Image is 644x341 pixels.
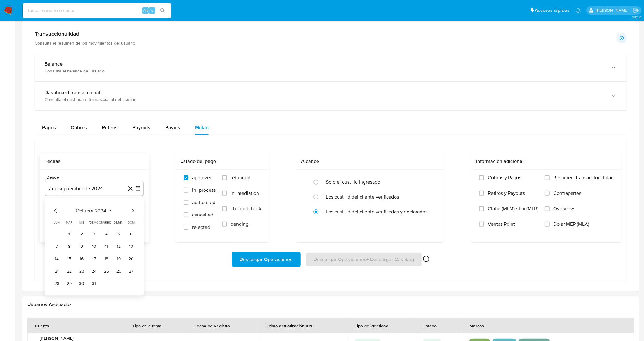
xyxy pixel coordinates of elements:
a: Notificaciones [576,8,581,13]
a: Salir [633,7,639,14]
p: leandro.caroprese@mercadolibre.com [596,7,631,13]
span: Accesos rápidos [535,7,569,14]
input: Buscar usuario o caso... [23,7,171,15]
span: s [151,7,153,13]
h2: Usuarios Asociados [27,301,634,308]
span: Alt [143,7,148,13]
button: search-icon [156,6,169,15]
span: 3.161.2 [632,15,641,20]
